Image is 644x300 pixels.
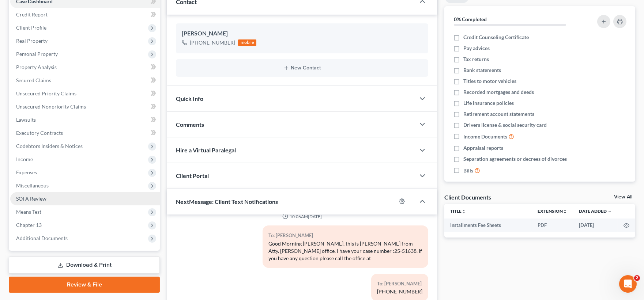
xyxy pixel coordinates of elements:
span: Tax returns [463,56,489,63]
div: To: [PERSON_NAME] [377,280,422,288]
span: Chapter 13 [16,222,42,228]
span: Client Portal [176,172,209,179]
a: Executory Contracts [10,126,160,140]
div: Good Morning [PERSON_NAME], this is [PERSON_NAME] from Atty. [PERSON_NAME] office. I have your ca... [268,240,422,262]
span: Titles to motor vehicles [463,77,516,85]
span: Real Property [16,38,48,44]
span: SOFA Review [16,195,46,202]
strong: 0% Completed [454,16,487,22]
span: Income Documents [463,133,507,140]
span: Hire a Virtual Paralegal [176,147,236,153]
a: Extensionunfold_more [538,208,567,214]
span: 2 [634,275,640,281]
span: Bills [463,167,473,174]
a: Date Added expand_more [579,208,612,214]
td: Installments Fee Sheets [444,219,532,232]
a: Titleunfold_more [450,208,466,214]
span: Credit Report [16,11,48,18]
div: [PERSON_NAME] [182,29,422,38]
div: [PHONE_NUMBER] [190,39,235,46]
a: Download & Print [9,257,160,274]
span: Income [16,156,33,162]
a: SOFA Review [10,192,160,205]
span: Credit Counseling Certificate [463,34,529,41]
span: Drivers license & social security card [463,121,547,129]
div: [PHONE_NUMBER] [377,288,422,295]
span: Separation agreements or decrees of divorces [463,155,567,163]
a: Unsecured Priority Claims [10,87,160,100]
span: Expenses [16,169,37,175]
span: Bank statements [463,67,501,74]
iframe: Intercom live chat [619,275,637,293]
span: NextMessage: Client Text Notifications [176,198,278,205]
span: Executory Contracts [16,130,63,136]
span: Client Profile [16,24,46,31]
span: Secured Claims [16,77,51,83]
span: Comments [176,121,204,128]
span: Codebtors Insiders & Notices [16,143,83,149]
a: Secured Claims [10,74,160,87]
span: Appraisal reports [463,144,503,152]
span: Pay advices [463,45,490,52]
div: Client Documents [444,193,491,201]
div: 10:06AM[DATE] [176,213,428,220]
span: Life insurance policies [463,99,514,107]
span: Retirement account statements [463,110,534,118]
span: Quick Info [176,95,203,102]
a: Credit Report [10,8,160,21]
span: Unsecured Nonpriority Claims [16,103,86,110]
span: Means Test [16,209,41,215]
i: unfold_more [462,209,466,214]
div: mobile [238,39,256,46]
a: Unsecured Nonpriority Claims [10,100,160,113]
td: PDF [532,219,573,232]
a: Property Analysis [10,61,160,74]
a: View All [614,194,632,200]
div: To: [PERSON_NAME] [268,231,422,240]
button: New Contact [182,65,422,71]
span: Additional Documents [16,235,68,241]
td: [DATE] [573,219,618,232]
span: Recorded mortgages and deeds [463,88,534,96]
span: Unsecured Priority Claims [16,90,76,96]
a: Review & File [9,277,160,293]
span: Personal Property [16,51,58,57]
i: expand_more [607,209,612,214]
span: Miscellaneous [16,182,49,189]
span: Property Analysis [16,64,57,70]
a: Lawsuits [10,113,160,126]
i: unfold_more [563,209,567,214]
span: Lawsuits [16,117,36,123]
